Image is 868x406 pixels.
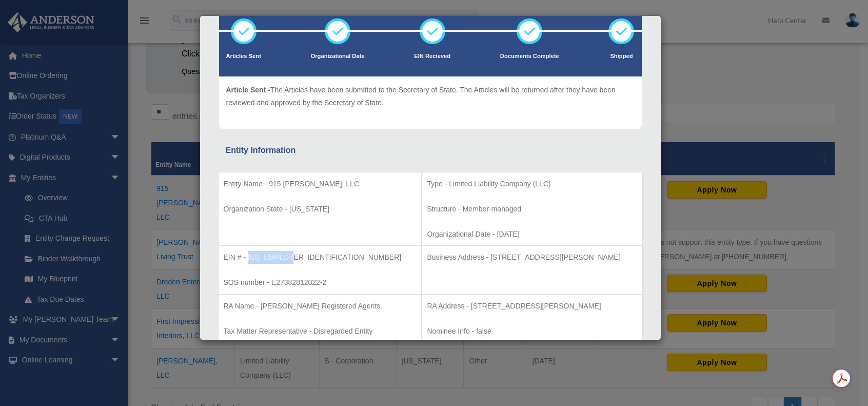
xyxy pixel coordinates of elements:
p: EIN Recieved [414,51,450,62]
span: Article Sent - [226,86,270,94]
div: Entity Information [226,143,635,158]
p: Organizational Date [311,51,365,62]
p: SOS number - E27382812022-2 [224,276,417,289]
p: Tax Matter Representative - Disregarded Entity [224,325,417,338]
p: Business Address - [STREET_ADDRESS][PERSON_NAME] [427,251,637,264]
p: Structure - Member-managed [427,203,637,216]
p: RA Name - [PERSON_NAME] Registered Agents [224,300,417,313]
p: Type - Limited Liability Company (LLC) [427,178,637,190]
p: The Articles have been submitted to the Secretary of State. The Articles will be returned after t... [226,84,635,109]
p: Organizational Date - [DATE] [427,228,637,241]
p: Organization State - [US_STATE] [224,203,417,216]
p: RA Address - [STREET_ADDRESS][PERSON_NAME] [427,300,637,313]
p: Nominee Info - false [427,325,637,338]
p: EIN # - [US_EMPLOYER_IDENTIFICATION_NUMBER] [224,251,417,264]
p: Entity Name - 915 [PERSON_NAME], LLC [224,178,417,190]
p: Articles Sent [226,51,261,62]
p: Documents Complete [500,51,559,62]
p: Shipped [608,51,634,62]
